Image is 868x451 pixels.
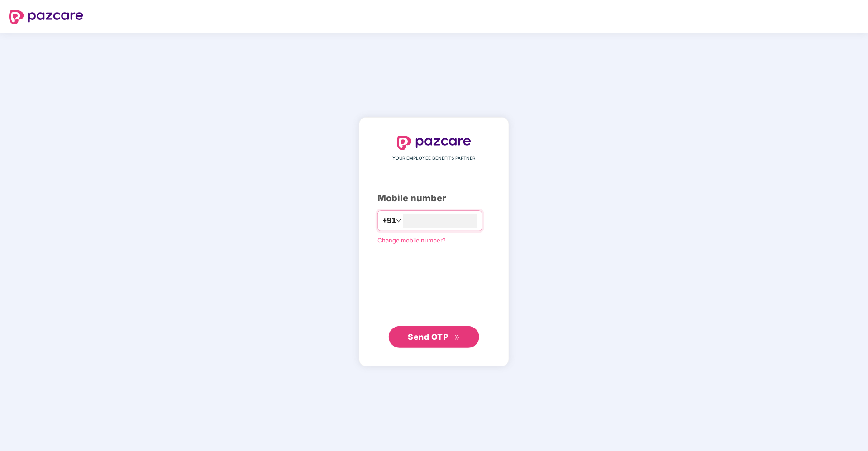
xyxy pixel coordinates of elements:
span: Send OTP [408,332,448,342]
span: +91 [382,215,396,226]
img: logo [397,136,471,150]
span: YOUR EMPLOYEE BENEFITS PARTNER [393,155,476,162]
img: logo [9,10,83,24]
div: Mobile number [377,191,491,205]
a: Change mobile number? [377,237,446,244]
button: Send OTPdouble-right [389,326,479,348]
span: down [396,218,401,223]
span: double-right [454,335,460,341]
